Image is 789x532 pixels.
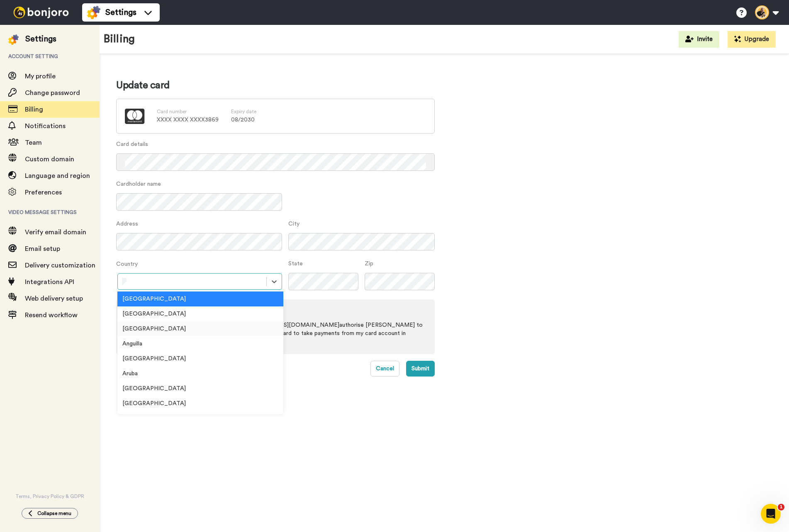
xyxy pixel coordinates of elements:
span: Integrations API [25,279,74,285]
p: XXXX XXXX XXXX 3869 [157,116,219,124]
img: settings-colored.svg [8,34,19,45]
p: 08 / 2030 [231,116,256,124]
div: [GEOGRAPHIC_DATA] [117,321,283,336]
h1: Billing [104,33,135,45]
span: Notifications [25,123,66,129]
label: Card details [116,140,435,148]
span: Preferences [25,189,62,196]
label: City [288,220,435,228]
span: My profile [25,73,56,80]
span: Resend workflow [25,312,78,318]
span: Team [25,139,42,146]
span: Web delivery setup [25,295,83,302]
img: settings-colored.svg [87,6,100,19]
span: Collapse menu [37,510,71,517]
label: Card number [157,108,187,115]
div: Settings [25,33,56,45]
label: Country [116,260,282,268]
div: Aruba [117,366,283,381]
span: Custom domain [25,156,74,163]
div: [GEOGRAPHIC_DATA] [117,306,283,321]
button: Invite [679,31,719,48]
span: Billing [25,106,43,113]
a: Cancel [370,361,406,377]
span: Settings [105,7,136,18]
label: State [288,260,358,268]
button: Upgrade [728,31,776,48]
span: Language and region [25,172,90,179]
img: bj-logo-header-white.svg [10,7,72,18]
div: [GEOGRAPHIC_DATA] [117,292,283,306]
button: Submit [406,361,435,377]
span: Change password [25,90,80,96]
label: Expiry date [231,108,256,115]
label: Cardholder name [116,180,282,188]
iframe: Intercom live chat [761,504,781,524]
div: [GEOGRAPHIC_DATA] [117,351,283,366]
div: [GEOGRAPHIC_DATA] [117,396,283,411]
span: Verify email domain [25,229,86,236]
span: Delivery customization [25,262,95,269]
button: Collapse menu [22,508,78,519]
label: Zip [365,260,435,268]
span: Email setup [25,245,60,252]
button: Cancel [370,361,399,377]
div: [GEOGRAPHIC_DATA] [117,381,283,396]
h2: Update card [116,79,435,92]
div: [GEOGRAPHIC_DATA] [117,411,283,426]
div: Anguilla [117,336,283,351]
span: 1 [778,504,784,510]
label: Address [116,220,282,228]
